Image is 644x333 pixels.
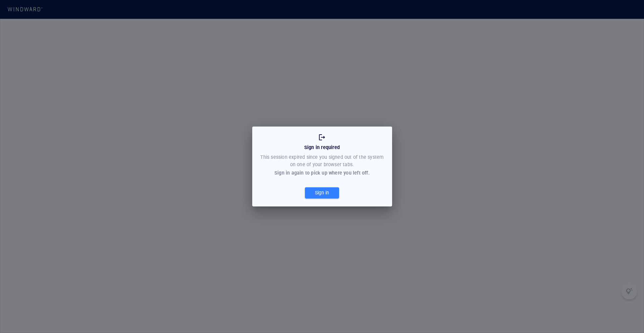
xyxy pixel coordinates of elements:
[305,187,339,198] button: Sign in
[259,152,385,170] div: This session expired since you signed out of the system on one of your browser tabs.
[314,187,330,198] div: Sign in
[274,170,370,177] div: Sign in again to pick up where you left off.
[303,143,341,152] div: Sign in required
[615,303,639,328] iframe: Chat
